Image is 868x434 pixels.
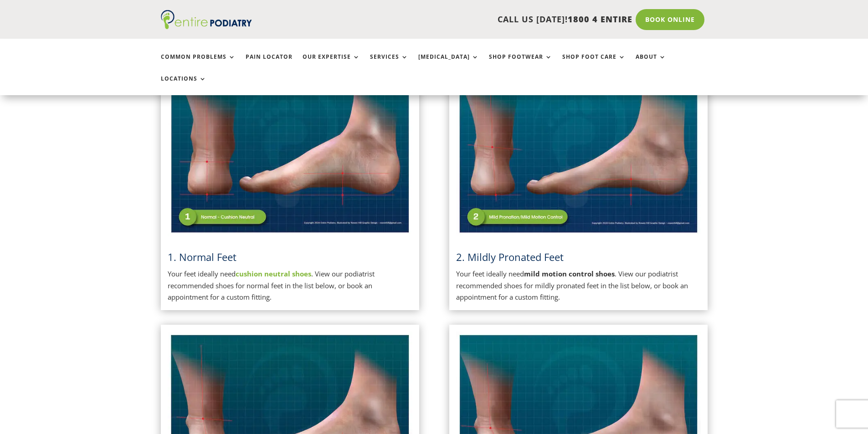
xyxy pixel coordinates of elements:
[636,54,666,73] a: About
[562,54,626,73] a: Shop Foot Care
[168,64,412,236] img: Normal Feet - View Podiatrist Recommended Cushion Neutral Shoes
[287,14,632,26] p: CALL US [DATE]!
[161,54,236,73] a: Common Problems
[161,76,206,95] a: Locations
[370,54,408,73] a: Services
[568,14,632,25] span: 1800 4 ENTIRE
[303,54,360,73] a: Our Expertise
[246,54,293,73] a: Pain Locator
[636,9,704,30] a: Book Online
[456,268,701,303] p: Your feet ideally need . View our podiatrist recommended shoes for mildly pronated feet in the li...
[489,54,552,73] a: Shop Footwear
[161,22,252,31] a: Entire Podiatry
[168,250,236,264] a: 1. Normal Feet
[456,250,564,264] span: 2. Mildly Pronated Feet
[161,10,252,29] img: logo (1)
[524,269,615,278] strong: mild motion control shoes
[168,268,412,303] p: Your feet ideally need . View our podiatrist recommended shoes for normal feet in the list below,...
[418,54,479,73] a: [MEDICAL_DATA]
[456,64,701,236] img: Mildly Pronated Feet - View Podiatrist Recommended Mild Motion Control Shoes
[236,269,311,278] a: cushion neutral shoes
